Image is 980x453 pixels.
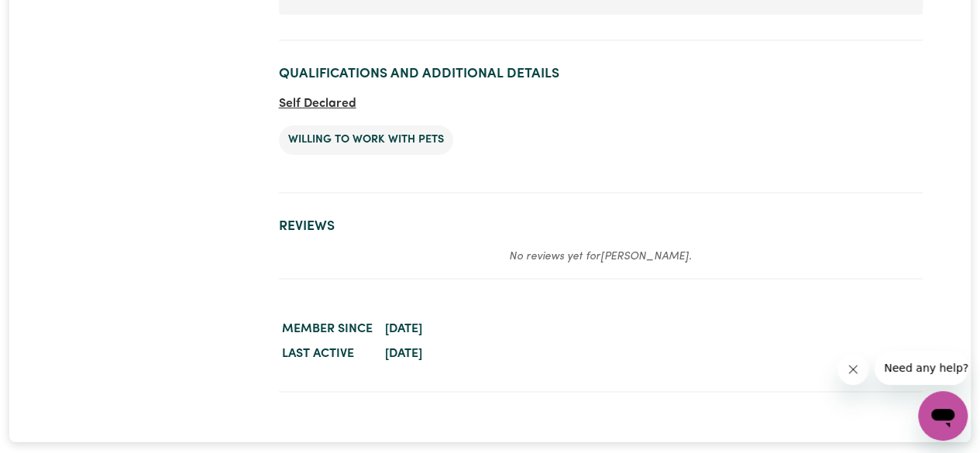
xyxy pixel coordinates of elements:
dt: Member since [279,317,376,341]
span: Need any help? [9,11,94,23]
iframe: Button to launch messaging window [918,391,968,441]
time: [DATE] [385,348,422,360]
h2: Qualifications and Additional Details [279,66,923,82]
span: Self Declared [279,98,356,110]
em: No reviews yet for [PERSON_NAME] . [509,251,692,263]
iframe: Message from company [875,351,968,385]
dt: Last active [279,341,376,366]
h2: Reviews [279,218,923,235]
time: [DATE] [385,323,422,335]
iframe: Close message [837,354,868,385]
li: Willing to work with pets [279,125,453,155]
